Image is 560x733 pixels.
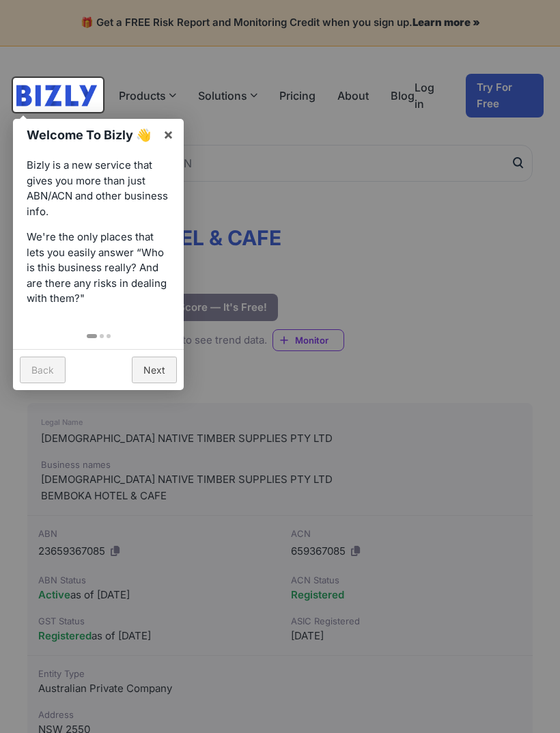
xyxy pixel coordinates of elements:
[20,357,66,383] a: Back
[27,158,170,219] p: Bizly is a new service that gives you more than just ABN/ACN and other business info.
[27,126,156,144] h1: Welcome To Bizly 👋
[153,119,184,150] a: ×
[27,230,170,307] p: We're the only places that lets you easily answer “Who is this business really? And are there any...
[132,357,177,383] a: Next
